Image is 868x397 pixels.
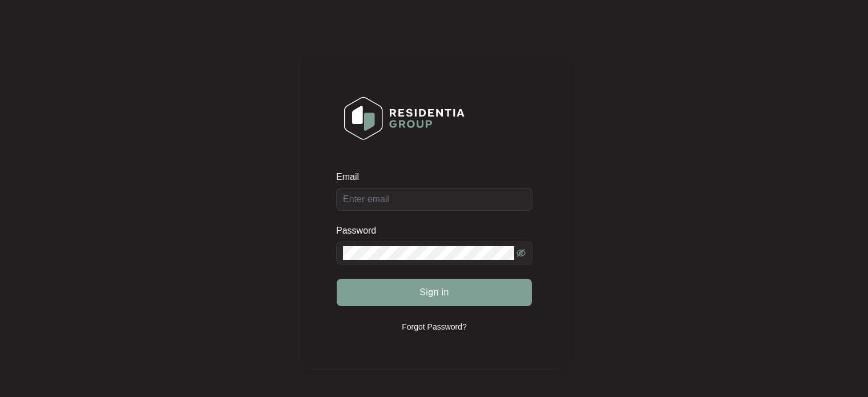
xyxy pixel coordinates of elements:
[337,89,472,147] img: Login Logo
[343,246,514,260] input: Password
[337,279,532,306] button: Sign in
[419,286,449,299] span: Sign in
[516,248,526,258] span: eye-invisible
[336,225,385,236] label: Password
[336,188,532,211] input: Email
[336,171,367,183] label: Email
[402,321,467,332] p: Forgot Password?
